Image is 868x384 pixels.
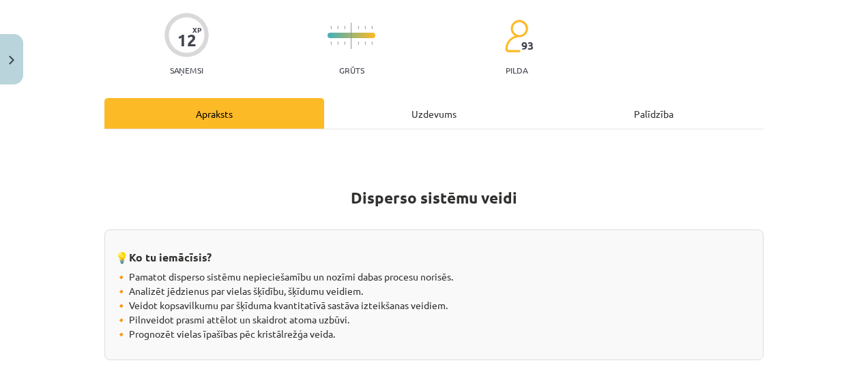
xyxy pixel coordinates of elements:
strong: Disperso sistēmu veidi [351,188,517,208]
p: Grūts [339,65,364,75]
img: icon-short-line-57e1e144782c952c97e751825c79c345078a6d821885a25fce030b3d8c18986b.svg [337,42,338,45]
div: Palīdzība [544,98,764,129]
img: icon-short-line-57e1e144782c952c97e751825c79c345078a6d821885a25fce030b3d8c18986b.svg [330,26,332,29]
img: icon-short-line-57e1e144782c952c97e751825c79c345078a6d821885a25fce030b3d8c18986b.svg [371,42,373,45]
div: Uzdevums [324,98,544,129]
img: icon-short-line-57e1e144782c952c97e751825c79c345078a6d821885a25fce030b3d8c18986b.svg [344,26,345,29]
span: 93 [521,39,534,52]
img: icon-short-line-57e1e144782c952c97e751825c79c345078a6d821885a25fce030b3d8c18986b.svg [358,42,359,45]
img: icon-short-line-57e1e144782c952c97e751825c79c345078a6d821885a25fce030b3d8c18986b.svg [330,42,332,45]
img: icon-short-line-57e1e144782c952c97e751825c79c345078a6d821885a25fce030b3d8c18986b.svg [358,26,359,29]
p: 🔸 Pamatot disperso sistēmu nepieciešamību un nozīmi dabas procesu norisēs. 🔸 Analizēt jēdzienus p... [115,270,753,341]
img: icon-short-line-57e1e144782c952c97e751825c79c345078a6d821885a25fce030b3d8c18986b.svg [364,26,366,29]
img: icon-short-line-57e1e144782c952c97e751825c79c345078a6d821885a25fce030b3d8c18986b.svg [371,26,373,29]
div: 12 [177,31,197,50]
img: icon-long-line-d9ea69661e0d244f92f715978eff75569469978d946b2353a9bb055b3ed8787d.svg [351,22,352,49]
img: icon-close-lesson-0947bae3869378f0d4975bcd49f059093ad1ed9edebbc8119c70593378902aed.svg [9,56,14,65]
span: XP [192,26,201,33]
img: icon-short-line-57e1e144782c952c97e751825c79c345078a6d821885a25fce030b3d8c18986b.svg [364,42,366,45]
img: icon-short-line-57e1e144782c952c97e751825c79c345078a6d821885a25fce030b3d8c18986b.svg [344,42,345,45]
div: Apraksts [104,98,324,129]
p: pilda [506,65,527,75]
img: icon-short-line-57e1e144782c952c97e751825c79c345078a6d821885a25fce030b3d8c18986b.svg [337,26,338,29]
p: Saņemsi [164,65,209,75]
h3: 💡 [115,240,753,266]
strong: Ko tu iemācīsis? [129,250,212,264]
img: students-c634bb4e5e11cddfef0936a35e636f08e4e9abd3cc4e673bd6f9a4125e45ecb1.svg [504,19,528,53]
